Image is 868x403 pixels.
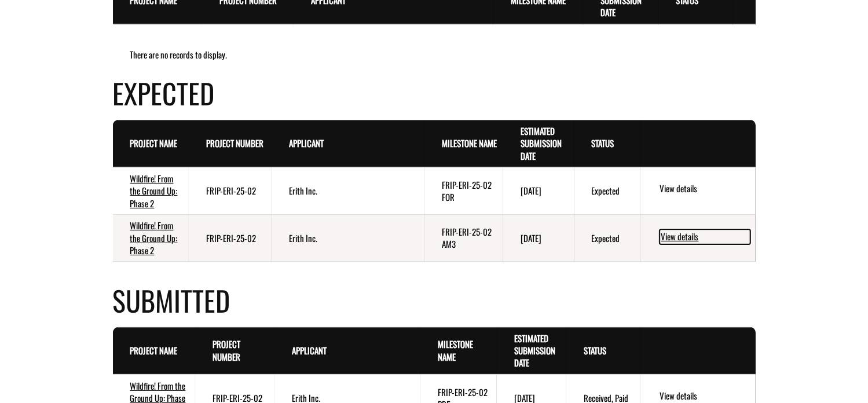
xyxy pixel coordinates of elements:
[574,167,641,215] td: Expected
[514,332,555,369] a: Estimated Submission Date
[113,215,189,262] td: Wildfire! From the Ground Up: Phase 2
[213,338,240,362] a: Project Number
[189,167,272,215] td: FRIP-ERI-25-02
[292,344,327,357] a: Applicant
[289,137,324,149] a: Applicant
[521,184,541,197] time: [DATE]
[424,167,503,215] td: FRIP-ERI-25-02 FOR
[592,137,614,149] a: Status
[206,137,263,149] a: Project Number
[584,344,606,357] a: Status
[660,182,750,196] a: View details
[189,215,272,262] td: FRIP-ERI-25-02
[521,232,541,244] time: [DATE]
[521,124,562,162] a: Estimated Submission Date
[272,215,424,262] td: Erith Inc.
[640,167,755,215] td: action menu
[130,219,178,257] a: Wildfire! From the Ground Up: Phase 2
[272,167,424,215] td: Erith Inc.
[660,229,750,244] a: View details
[640,215,755,262] td: action menu
[113,72,756,113] h4: Expected
[113,49,756,61] div: There are no records to display.
[442,137,497,149] a: Milestone Name
[640,120,755,167] th: Actions
[130,172,178,210] a: Wildfire! From the Ground Up: Phase 2
[503,215,574,262] td: 10/31/2025
[640,327,755,375] th: Actions
[503,167,574,215] td: 10/31/2025
[113,280,756,321] h4: Submitted
[130,344,178,357] a: Project Name
[438,338,473,362] a: Milestone Name
[113,167,189,215] td: Wildfire! From the Ground Up: Phase 2
[424,215,503,262] td: FRIP-ERI-25-02 AM3
[574,215,641,262] td: Expected
[130,137,178,149] a: Project Name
